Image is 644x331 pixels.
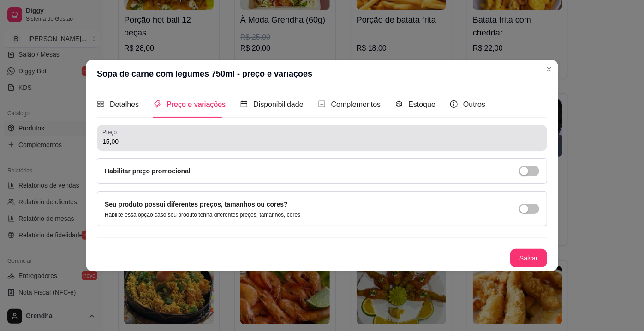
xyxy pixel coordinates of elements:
[105,211,300,219] p: Habilite essa opção caso seu produto tenha diferentes preços, tamanhos, cores
[331,100,381,108] span: Complementos
[105,167,191,175] label: Habilitar preço promocional
[167,100,226,108] span: Preço e variações
[105,201,288,208] label: Seu produto possui diferentes preços, tamanhos ou cores?
[86,60,558,88] header: Sopa de carne com legumes 750ml - preço e variações
[542,62,556,77] button: Close
[318,100,326,108] span: plus-square
[253,100,304,108] span: Disponibilidade
[395,100,403,108] span: code-sandbox
[408,100,435,108] span: Estoque
[97,100,104,108] span: appstore
[463,100,485,108] span: Outros
[154,100,161,108] span: tags
[110,100,139,108] span: Detalhes
[102,128,120,136] label: Preço
[240,100,248,108] span: calendar
[102,137,542,146] input: Preço
[510,249,547,267] button: Salvar
[450,100,458,108] span: info-circle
